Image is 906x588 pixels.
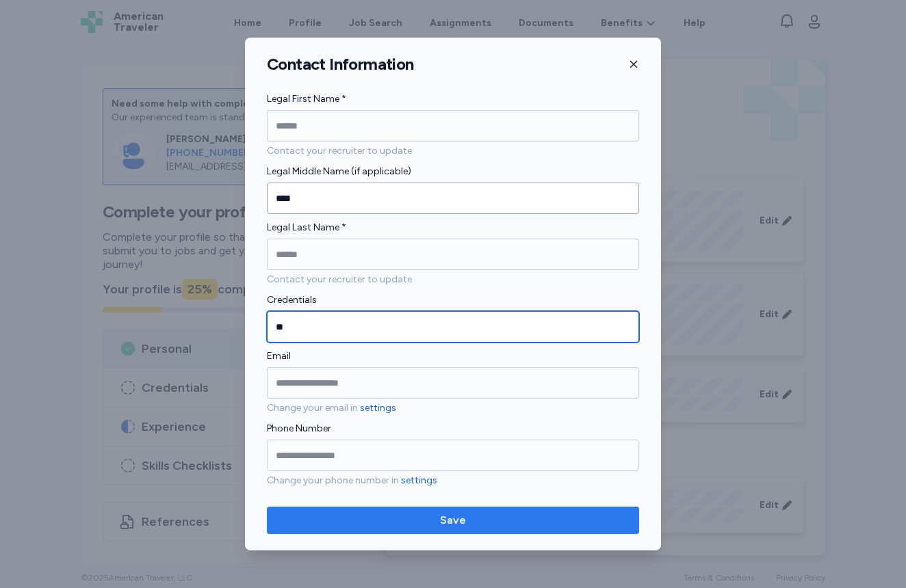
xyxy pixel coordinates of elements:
[267,144,639,158] p: Contact your recruiter to update
[267,273,639,286] p: Contact your recruiter to update
[267,239,639,270] input: Legal Last Name *
[267,163,639,180] label: Legal Middle Name (if applicable)
[267,440,639,471] input: Phone Number
[401,475,437,486] a: settings
[267,91,639,107] label: Legal First Name *
[267,507,639,534] button: Save
[267,475,437,486] span: Change your phone number in
[267,183,639,214] input: Legal Middle Name (if applicable)
[267,311,639,343] input: Credentials
[440,512,466,529] span: Save
[360,402,396,414] a: settings
[267,420,639,437] label: Phone Number
[267,54,414,75] h1: Contact Information
[267,348,639,364] label: Email
[267,367,639,399] input: Email
[267,402,396,414] span: Change your email in
[267,219,639,236] label: Legal Last Name *
[267,292,639,308] label: Credentials
[267,110,639,142] input: Legal First Name *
